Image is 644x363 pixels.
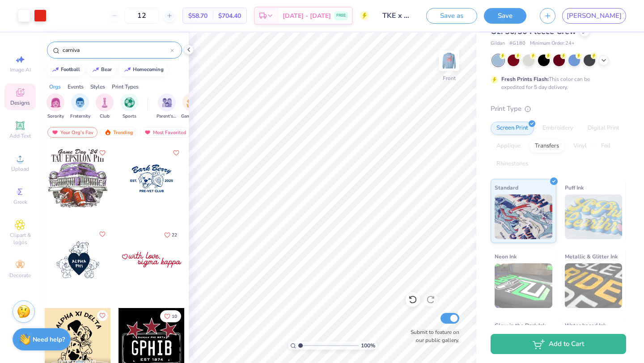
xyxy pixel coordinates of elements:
div: filter for Sports [120,93,138,120]
button: filter button [47,93,64,120]
span: [PERSON_NAME] [567,11,622,21]
strong: Need help? [33,335,65,344]
div: Applique [491,139,526,153]
img: Neon Ink [495,263,552,308]
div: Orgs [49,83,61,91]
div: Print Type [491,104,626,114]
span: Neon Ink [495,252,517,261]
img: Sorority Image [51,97,61,108]
div: filter for Fraternity [70,93,90,120]
span: Clipart & logos [4,232,36,246]
button: Save as [426,8,477,24]
button: filter button [70,93,90,120]
button: Like [97,229,108,240]
span: Gildan [491,40,505,47]
img: trend_line.gif [52,67,59,72]
span: Greek [13,198,27,206]
span: [DATE] - [DATE] [283,11,331,21]
button: Like [97,148,108,158]
button: filter button [96,93,114,120]
span: Standard [495,183,518,192]
div: bear [101,67,112,72]
div: Screen Print [491,122,534,135]
div: Foil [595,139,616,153]
div: Events [68,83,84,91]
span: Minimum Order: 24 + [530,40,575,47]
div: football [61,67,80,72]
span: FREE [336,13,346,19]
button: homecoming [119,63,168,76]
div: Digital Print [582,122,625,135]
div: Styles [90,83,105,91]
input: – – [124,8,159,24]
span: Club [100,113,110,120]
img: Club Image [100,97,110,108]
button: filter button [157,93,177,120]
div: filter for Sorority [47,93,64,120]
img: Standard [495,194,552,239]
img: trend_line.gif [92,67,99,72]
div: filter for Parent's Weekend [157,93,177,120]
a: [PERSON_NAME] [562,8,626,24]
span: Parent's Weekend [157,113,177,120]
img: Puff Ink [565,194,623,239]
img: Sports Image [124,97,135,108]
span: Fraternity [70,113,90,120]
button: Like [171,148,182,158]
button: Like [160,229,181,241]
button: bear [87,63,116,76]
button: Like [97,310,108,321]
div: Rhinestones [491,157,534,171]
span: $58.70 [188,11,208,21]
span: Puff Ink [565,183,584,192]
span: Metallic & Glitter Ink [565,252,618,261]
span: 22 [172,233,177,237]
div: Vinyl [568,139,593,153]
div: Front [443,74,456,82]
span: Glow in the Dark Ink [495,321,546,330]
span: Add Text [9,132,31,139]
div: Most Favorited [140,127,191,138]
strong: Fresh Prints Flash: [501,76,549,83]
img: Front [440,52,458,70]
button: football [47,63,84,76]
div: Trending [100,127,137,138]
div: This color can be expedited for 5 day delivery. [501,75,611,91]
span: 10 [172,314,177,319]
img: Game Day Image [186,97,197,108]
img: Fraternity Image [75,97,85,108]
div: filter for Club [96,93,114,120]
div: homecoming [133,67,164,72]
img: trending.gif [104,129,111,135]
button: Save [484,8,526,24]
span: Water based Ink [565,321,606,330]
div: Print Types [112,83,139,91]
button: filter button [120,93,138,120]
img: Parent's Weekend Image [162,97,172,108]
span: 100 % [361,342,375,350]
span: Game Day [181,113,202,120]
span: Sorority [47,113,64,120]
span: Decorate [9,272,31,279]
button: Add to Cart [491,334,626,354]
img: trend_line.gif [124,67,131,72]
div: Embroidery [537,122,579,135]
div: filter for Game Day [181,93,202,120]
div: Your Org's Fav [47,127,97,138]
span: Image AI [10,66,31,73]
div: Transfers [529,139,565,153]
span: $704.40 [218,11,241,21]
span: # G180 [509,40,525,47]
button: Like [160,310,181,322]
img: Metallic & Glitter Ink [565,263,623,308]
img: most_fav.gif [51,129,59,135]
input: Untitled Design [376,7,419,25]
span: Designs [10,99,30,106]
label: Submit to feature on our public gallery. [406,328,459,344]
input: Try "Alpha" [62,46,170,55]
span: Sports [123,113,136,120]
button: filter button [181,93,202,120]
img: most_fav.gif [144,129,151,135]
span: Upload [11,165,29,173]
